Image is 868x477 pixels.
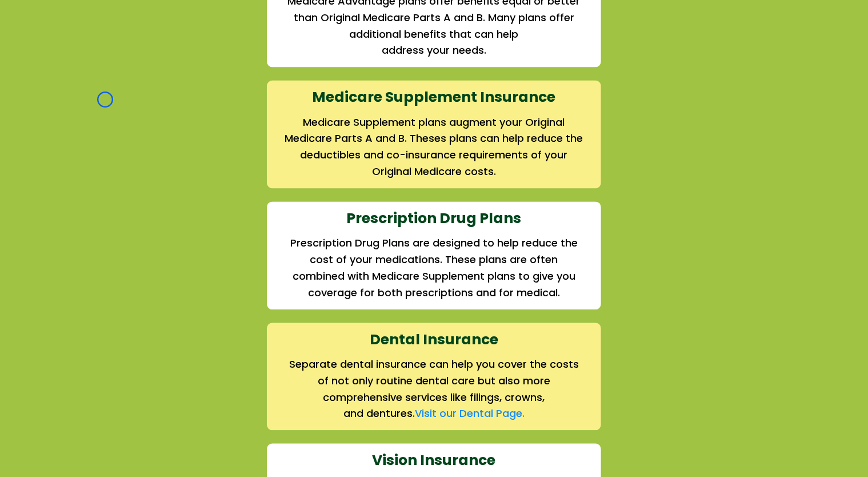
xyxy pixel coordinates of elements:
[347,208,522,228] strong: Prescription Drug Plans
[373,450,496,470] strong: Vision Insurance
[283,406,585,422] h2: and dentures.
[283,42,585,59] h2: address your needs.
[283,114,585,180] h2: Medicare Supplement plans augment your Original Medicare Parts A and B. Theses plans can help red...
[313,87,556,107] strong: Medicare Supplement Insurance
[370,329,498,349] strong: Dental Insurance
[415,406,525,420] a: Visit our Dental Page.
[283,235,585,301] h2: Prescription Drug Plans are designed to help reduce the cost of your medications. These plans are...
[283,356,585,406] h2: Separate dental insurance can help you cover the costs of not only routine dental care but also m...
